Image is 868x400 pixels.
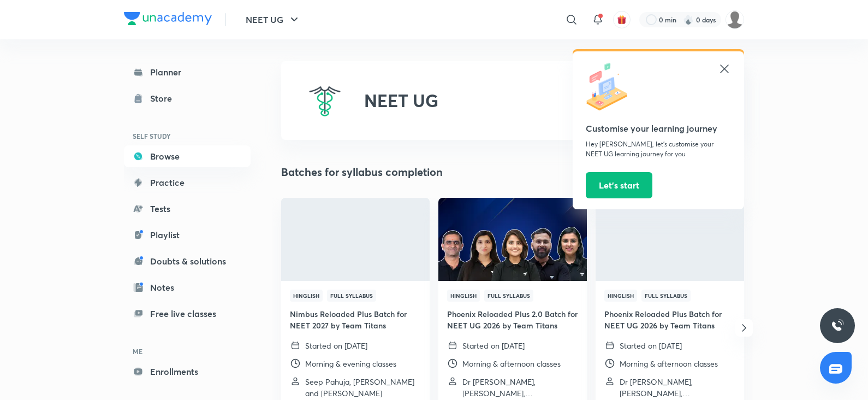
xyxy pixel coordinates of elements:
[239,9,307,31] button: NEET UG
[124,224,251,246] a: Playlist
[124,87,251,109] a: Store
[280,197,431,281] img: Thumbnail
[124,277,251,298] a: Notes
[726,10,744,29] img: Aarati parsewar
[327,290,376,302] span: Full Syllabus
[447,290,480,302] span: Hinglish
[641,290,691,302] span: Full Syllabus
[586,122,731,135] h5: Customise your learning journey
[124,12,212,25] img: Company Logo
[437,197,588,281] img: Thumbnail
[604,290,637,302] span: Hinglish
[124,342,251,361] h6: ME
[586,62,635,111] img: icon
[620,376,735,399] p: Dr S K Singh, Seep Pahuja, Anupam Upadhayay and 4 more
[620,358,718,369] p: Morning & afternoon classes
[305,340,367,351] p: Started on [DATE]
[617,15,627,25] img: avatar
[683,14,694,25] img: streak
[281,164,443,180] h2: Batches for syllabus completion
[447,308,578,331] h4: Phoenix Reloaded Plus 2.0 Batch for NEET UG 2026 by Team Titans
[307,83,342,118] img: NEET UG
[124,127,251,145] h6: SELF STUDY
[462,358,561,369] p: Morning & afternoon classes
[290,308,421,331] h4: Nimbus Reloaded Plus Batch for NEET 2027 by Team Titans
[604,308,735,331] h4: Phoenix Reloaded Plus Batch for NEET UG 2026 by Team Titans
[586,139,731,159] p: Hey [PERSON_NAME], let’s customise your NEET UG learning journey for you
[150,92,179,105] div: Store
[124,303,251,325] a: Free live classes
[305,358,396,369] p: Morning & evening classes
[831,319,844,332] img: ttu
[124,250,251,272] a: Doubts & solutions
[305,376,421,399] p: Seep Pahuja, Anupam Upadhayay and Akansha Karnwal
[594,197,745,281] img: Thumbnail
[586,172,652,198] button: Let’s start
[124,12,212,28] a: Company Logo
[364,90,438,111] h2: NEET UG
[462,340,525,351] p: Started on [DATE]
[124,198,251,220] a: Tests
[124,145,251,167] a: Browse
[613,11,631,28] button: avatar
[462,376,578,399] p: Dr S K Singh, Seep Pahuja, Anupam Upadhayay and 4 more
[124,172,251,193] a: Practice
[124,361,251,383] a: Enrollments
[124,61,251,83] a: Planner
[484,290,533,302] span: Full Syllabus
[290,290,323,302] span: Hinglish
[620,340,682,351] p: Started on [DATE]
